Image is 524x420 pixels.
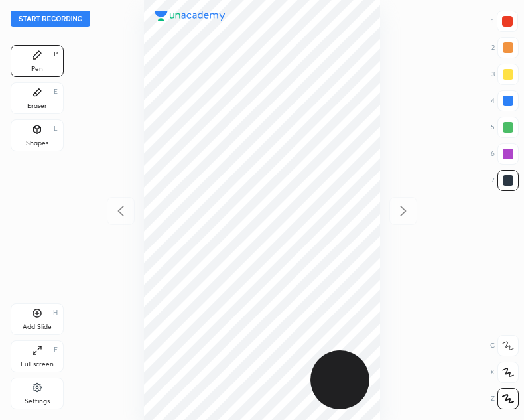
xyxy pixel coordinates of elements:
div: Settings [25,398,50,405]
div: Z [491,388,519,409]
div: Pen [31,66,43,72]
div: 3 [491,64,519,85]
div: 6 [491,143,519,165]
div: F [54,346,58,353]
div: X [490,362,519,383]
div: Shapes [26,140,48,147]
div: 2 [491,37,519,58]
div: P [54,51,58,58]
div: 7 [491,170,519,191]
div: 1 [491,11,518,32]
div: 4 [491,90,519,111]
div: 5 [491,117,519,138]
div: C [490,335,519,356]
img: logo.38c385cc.svg [155,11,226,21]
div: L [54,125,58,132]
button: Start recording [11,11,90,27]
div: H [53,309,58,316]
div: E [54,88,58,95]
div: Add Slide [23,324,52,330]
div: Full screen [21,361,54,368]
div: Eraser [27,103,47,109]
